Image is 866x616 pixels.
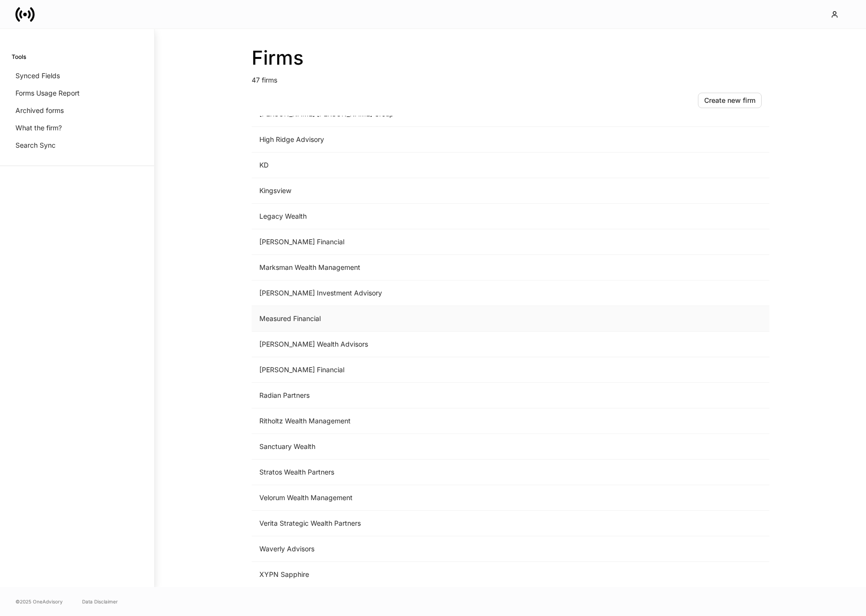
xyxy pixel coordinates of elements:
[698,93,762,108] button: Create new firm
[12,52,26,61] h6: Tools
[252,70,769,85] p: 47 firms
[15,106,64,115] p: Archived forms
[252,357,609,383] td: [PERSON_NAME] Financial
[12,137,142,154] a: Search Sync
[252,306,609,332] td: Measured Financial
[252,434,609,460] td: Sanctuary Wealth
[252,46,769,70] h2: Firms
[252,511,609,536] td: Verita Strategic Wealth Partners
[15,140,56,150] p: Search Sync
[252,178,609,204] td: Kingsview
[15,598,63,605] span: © 2025 OneAdvisory
[15,88,80,98] p: Forms Usage Report
[252,204,609,229] td: Legacy Wealth
[252,127,609,153] td: High Ridge Advisory
[252,460,609,485] td: Stratos Wealth Partners
[15,123,62,133] p: What the firm?
[252,383,609,408] td: Radian Partners
[82,598,118,605] a: Data Disclaimer
[252,536,609,562] td: Waverly Advisors
[12,102,142,119] a: Archived forms
[252,408,609,434] td: Ritholtz Wealth Management
[252,280,609,306] td: [PERSON_NAME] Investment Advisory
[704,97,755,104] div: Create new firm
[252,153,609,178] td: KD
[12,84,142,102] a: Forms Usage Report
[252,562,609,588] td: XYPN Sapphire
[15,71,60,81] p: Synced Fields
[252,485,609,511] td: Velorum Wealth Management
[252,229,609,255] td: [PERSON_NAME] Financial
[12,119,142,137] a: What the firm?
[252,255,609,280] td: Marksman Wealth Management
[252,332,609,357] td: [PERSON_NAME] Wealth Advisors
[12,67,142,84] a: Synced Fields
